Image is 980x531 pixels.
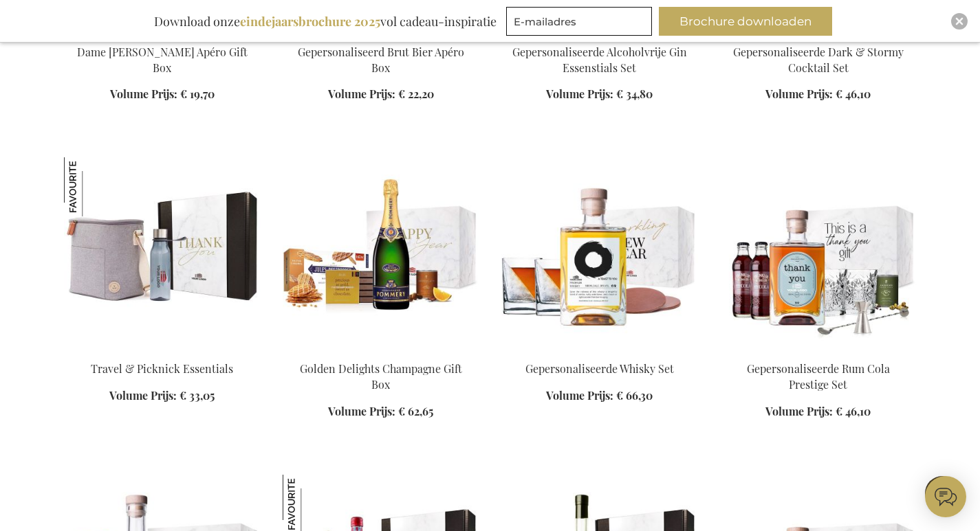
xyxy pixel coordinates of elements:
[506,7,652,36] input: E-mailadres
[525,361,674,376] a: Gepersonaliseerde Whisky Set
[64,157,261,350] img: Travel & Picknick Essentials
[951,13,968,30] div: Close
[546,87,653,102] a: Volume Prijs: € 34,80
[180,87,215,101] span: € 19,70
[298,45,464,75] a: Gepersonaliseerd Brut Bier Apéro Box
[546,388,653,404] a: Volume Prijs: € 66,30
[64,157,123,216] img: Travel & Picknick Essentials
[283,344,479,357] a: Golden Delights Champagne Gift Box
[328,87,434,102] a: Volume Prijs: € 22,20
[148,7,503,36] div: Download onze vol cadeau-inspiratie
[546,388,613,403] span: Volume Prijs:
[109,388,177,403] span: Volume Prijs:
[398,404,433,418] span: € 62,65
[955,17,963,25] img: Close
[512,45,687,75] a: Gepersonaliseerde Alcoholvrije Gin Essenstials Set
[733,45,904,75] a: Gepersonaliseerde Dark & Stormy Cocktail Set
[328,404,395,418] span: Volume Prijs:
[300,361,462,392] a: Golden Delights Champagne Gift Box
[720,157,917,350] img: Personalised Rum Cola Prestige Set
[546,87,613,101] span: Volume Prijs:
[398,87,434,101] span: € 22,20
[506,7,656,40] form: marketing offers and promotions
[747,361,890,392] a: Gepersonaliseerde Rum Cola Prestige Set
[765,404,871,420] a: Volume Prijs: € 46,10
[765,87,871,102] a: Volume Prijs: € 46,10
[328,404,433,420] a: Volume Prijs: € 62,65
[501,344,698,357] a: Personalised Whisky Set
[64,344,261,357] a: Travel & Picknick Essentials Travel & Picknick Essentials
[240,13,380,30] b: eindejaarsbrochure 2025
[765,404,833,418] span: Volume Prijs:
[836,87,871,101] span: € 46,10
[501,157,698,350] img: Personalised Whisky Set
[720,344,917,357] a: Personalised Rum Cola Prestige Set
[283,157,479,350] img: Golden Delights Champagne Gift Box
[616,87,653,101] span: € 34,80
[836,404,871,418] span: € 46,10
[91,361,233,376] a: Travel & Picknick Essentials
[109,388,215,404] a: Volume Prijs: € 33,05
[110,87,177,101] span: Volume Prijs:
[616,388,653,403] span: € 66,30
[179,388,215,403] span: € 33,05
[765,87,833,101] span: Volume Prijs:
[925,476,966,517] iframe: belco-activator-frame
[659,7,832,36] button: Brochure downloaden
[328,87,395,101] span: Volume Prijs:
[77,45,248,75] a: Dame [PERSON_NAME] Apéro Gift Box
[110,87,215,102] a: Volume Prijs: € 19,70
